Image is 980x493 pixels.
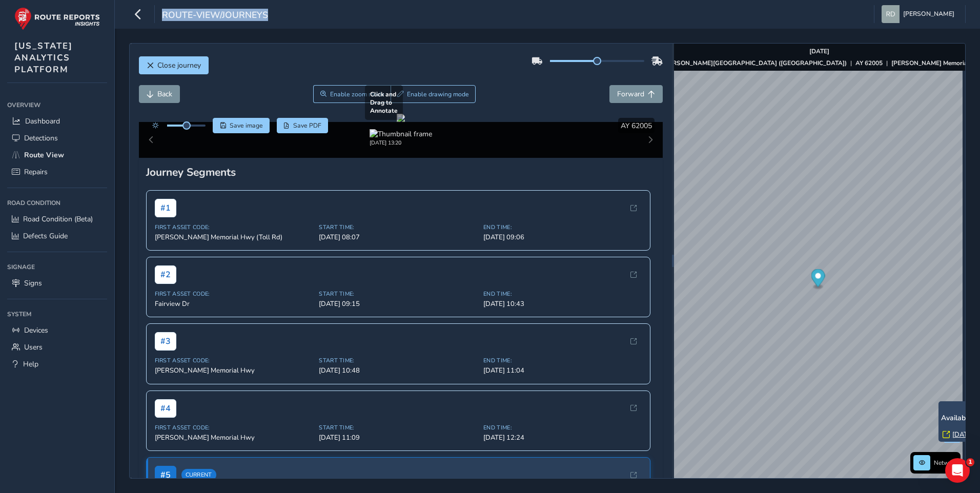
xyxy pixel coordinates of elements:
div: System [7,306,107,322]
span: Current [181,469,216,481]
button: Draw [391,85,476,103]
span: Detections [24,133,58,143]
span: End Time: [483,223,642,231]
button: [PERSON_NAME] [882,5,958,23]
span: First Asset Code: [155,424,313,432]
span: Back [157,89,172,99]
span: Enable drawing mode [407,90,469,98]
a: Route View [7,147,107,163]
img: rr logo [14,7,100,30]
div: Overview [7,97,107,113]
span: [PERSON_NAME] Memorial Hwy [155,366,313,375]
span: [DATE] 09:15 [319,299,477,309]
span: Help [23,359,38,369]
span: Devices [24,325,48,335]
span: # 1 [155,199,176,217]
span: [DATE] 09:06 [483,233,642,242]
a: Devices [7,322,107,339]
div: Journey Segments [146,165,656,179]
span: # 3 [155,332,176,351]
span: First Asset Code: [155,223,313,231]
span: # 5 [155,466,176,484]
span: Network [934,459,957,467]
span: [DATE] 12:24 [483,433,642,442]
span: Dashboard [25,116,60,126]
span: route-view/journeys [162,9,268,23]
span: [DATE] 08:07 [319,233,477,242]
span: End Time: [483,290,642,298]
span: Fairview Dr [155,299,313,309]
span: Forward [617,89,644,99]
span: First Asset Code: [155,357,313,364]
span: Start Time: [319,290,477,298]
a: Signs [7,275,107,292]
span: Save image [230,121,263,130]
span: [PERSON_NAME] [903,5,954,23]
span: [DATE] 10:43 [483,299,642,309]
span: Defects Guide [23,231,68,241]
a: Dashboard [7,113,107,130]
span: Start Time: [319,424,477,432]
a: Help [7,356,107,373]
span: Road Condition (Beta) [23,214,93,224]
span: End Time: [483,357,642,364]
a: Repairs [7,163,107,180]
span: Start Time: [319,357,477,364]
span: Enable zoom mode [330,90,384,98]
a: Users [7,339,107,356]
span: [US_STATE] ANALYTICS PLATFORM [14,40,73,75]
a: Defects Guide [7,228,107,244]
span: Signs [24,278,42,288]
a: Road Condition (Beta) [7,211,107,228]
button: PDF [277,118,329,133]
span: Route View [24,150,64,160]
span: Start Time: [319,223,477,231]
strong: AY 62005 [855,59,883,67]
div: Road Condition [7,195,107,211]
span: Save PDF [293,121,321,130]
button: Back [139,85,180,103]
strong: [DATE] [809,47,829,55]
button: Close journey [139,56,209,74]
a: Detections [7,130,107,147]
button: Forward [609,85,663,103]
span: [DATE] 11:09 [319,433,477,442]
span: First Asset Code: [155,290,313,298]
span: Repairs [24,167,48,177]
span: Users [24,342,43,352]
span: 1 [966,458,974,466]
span: Close journey [157,60,201,70]
strong: ASSET NO. [PERSON_NAME][GEOGRAPHIC_DATA] ([GEOGRAPHIC_DATA]) [629,59,847,67]
span: # 2 [155,265,176,284]
img: Thumbnail frame [370,129,432,139]
span: [PERSON_NAME] Memorial Hwy (Toll Rd) [155,233,313,242]
button: Zoom [313,85,391,103]
span: [PERSON_NAME] Memorial Hwy [155,433,313,442]
div: Signage [7,259,107,275]
img: diamond-layout [882,5,900,23]
span: AY 62005 [621,121,652,131]
button: Save [213,118,270,133]
span: [DATE] 10:48 [319,366,477,375]
div: Map marker [811,269,825,290]
span: # 4 [155,399,176,418]
span: [DATE] 11:04 [483,366,642,375]
span: End Time: [483,424,642,432]
iframe: Intercom live chat [945,458,970,483]
div: [DATE] 13:20 [370,139,432,147]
